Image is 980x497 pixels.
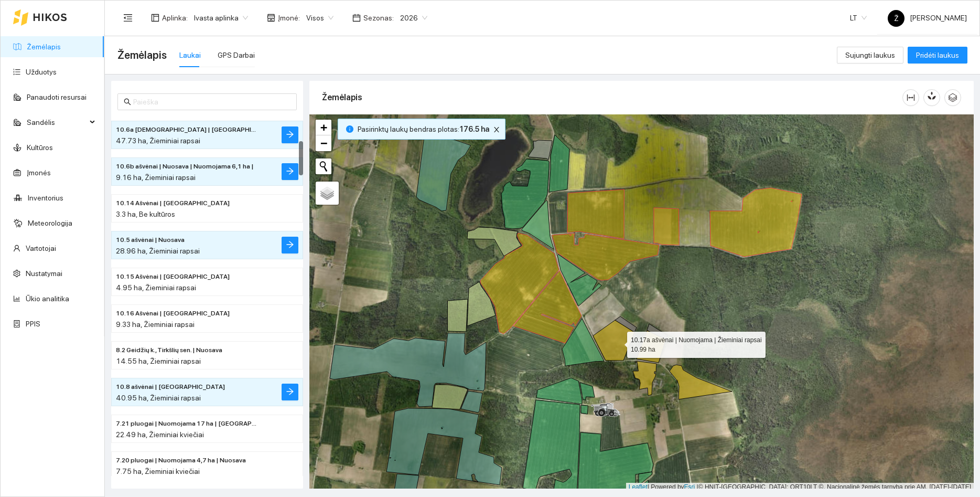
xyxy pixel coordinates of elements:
a: Kultūros [27,143,53,152]
span: 10.8 ašvėnai | Nuosava [116,382,225,392]
span: 10.5 ašvėnai | Nuosava [116,235,185,245]
button: close [490,123,503,136]
a: Esri [684,483,695,491]
span: Įmonė : [278,12,300,24]
div: Laukai [179,49,201,61]
button: Initiate a new search [316,158,331,174]
button: arrow-right [282,163,298,180]
a: Žemėlapis [27,43,61,51]
span: 4.95 ha, Žieminiai rapsai [116,283,196,292]
button: Sujungti laukus [837,47,903,64]
a: Pridėti laukus [908,51,967,59]
a: Leaflet [629,483,648,491]
b: 176.5 ha [459,125,489,133]
span: 9.33 ha, Žieminiai rapsai [116,320,195,329]
button: arrow-right [282,126,298,143]
span: 10.14 Ašvėnai | Nuosava [116,198,230,208]
a: Zoom out [316,135,331,151]
button: Pridėti laukus [908,47,967,64]
span: 10.6b ašvėnai | Nuosava | Nuomojama 6,1 ha | [116,162,254,172]
span: + [320,121,327,134]
input: Paieška [133,96,290,108]
span: 47.73 ha, Žieminiai rapsai [116,136,200,145]
span: Žemėlapis [117,47,167,64]
span: 7.75 ha, Žieminiai kviečiai [116,467,200,475]
button: column-width [902,89,919,106]
span: 28.96 ha, Žieminiai rapsai [116,247,200,255]
span: close [491,126,502,133]
a: Layers [316,182,339,205]
span: 9.16 ha, Žieminiai rapsai [116,173,196,182]
span: shop [267,14,275,22]
a: Zoom in [316,120,331,135]
span: Aplinka : [162,12,188,24]
span: arrow-right [286,167,294,177]
span: arrow-right [286,387,294,397]
span: Sujungti laukus [845,49,895,61]
a: Meteorologija [28,219,72,227]
span: column-width [903,93,919,102]
a: Vartotojai [26,244,56,252]
span: 10.15 Ašvėnai | Nuosava [116,272,230,282]
span: arrow-right [286,240,294,250]
a: Nustatymai [26,269,62,278]
span: 10.16 Ašvėnai | Nuosava [116,309,230,319]
a: Panaudoti resursai [27,93,87,101]
span: − [320,136,327,150]
a: Įmonės [27,168,51,177]
div: | Powered by © HNIT-[GEOGRAPHIC_DATA]; ORT10LT ©, Nacionalinė žemės tarnyba prie AM, [DATE]-[DATE] [626,483,974,492]
span: Ivasta aplinka [194,10,248,26]
span: layout [151,14,159,22]
span: | [697,483,698,491]
span: 8.2 Geidžių k., Tirkšlių sen. | Nuosava [116,345,222,355]
button: menu-fold [117,7,138,28]
span: 40.95 ha, Žieminiai rapsai [116,394,201,402]
span: menu-fold [123,13,133,23]
span: 10.6a ašvėnai | Nuomojama | Nuosava 6,0 ha | [116,125,256,135]
span: LT [850,10,867,26]
span: Sezonas : [363,12,394,24]
span: 3.3 ha, Be kultūros [116,210,175,218]
span: [PERSON_NAME] [888,14,967,22]
span: Ž [894,10,899,27]
span: arrow-right [286,130,294,140]
div: GPS Darbai [218,49,255,61]
button: arrow-right [282,384,298,400]
span: 7.20 pluogai | Nuomojama 4,7 ha | Nuosava [116,456,246,466]
a: Užduotys [26,68,57,76]
span: 14.55 ha, Žieminiai rapsai [116,357,201,365]
a: Inventorius [28,194,63,202]
span: search [124,98,131,105]
button: arrow-right [282,237,298,253]
span: Visos [306,10,333,26]
span: calendar [352,14,361,22]
span: info-circle [346,125,353,133]
a: Ūkio analitika [26,294,69,303]
span: Pasirinktų laukų bendras plotas : [358,123,489,135]
span: 2026 [400,10,427,26]
span: 22.49 ha, Žieminiai kviečiai [116,430,204,439]
span: Pridėti laukus [916,49,959,61]
span: Sandėlis [27,112,87,133]
div: Žemėlapis [322,82,902,112]
span: 7.21 pluogai | Nuomojama 17 ha | Nuosava [116,419,256,429]
a: PPIS [26,320,40,328]
a: Sujungti laukus [837,51,903,59]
